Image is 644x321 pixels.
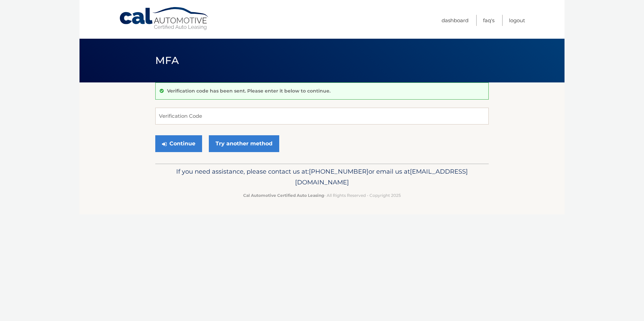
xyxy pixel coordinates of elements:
span: [PHONE_NUMBER] [309,168,368,175]
a: Dashboard [442,15,469,26]
a: Logout [509,15,525,26]
p: If you need assistance, please contact us at: or email us at [160,166,484,188]
strong: Cal Automotive Certified Auto Leasing [243,193,324,198]
a: Cal Automotive [119,7,210,31]
input: Verification Code [155,108,489,124]
a: FAQ's [483,15,494,26]
a: Try another method [209,135,279,152]
p: Verification code has been sent. Please enter it below to continue. [167,88,330,94]
span: MFA [155,54,179,67]
span: [EMAIL_ADDRESS][DOMAIN_NAME] [295,168,468,186]
button: Continue [155,135,202,152]
p: - All Rights Reserved - Copyright 2025 [160,192,484,199]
